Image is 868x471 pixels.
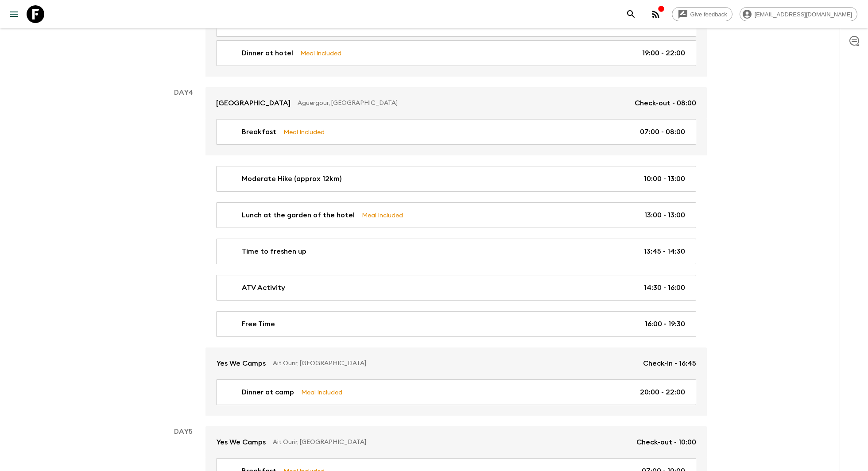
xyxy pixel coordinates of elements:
p: Check-in - 16:45 [643,358,696,369]
div: [EMAIL_ADDRESS][DOMAIN_NAME] [740,7,857,21]
p: 19:00 - 22:00 [642,48,685,58]
p: [GEOGRAPHIC_DATA] [216,98,291,108]
a: BreakfastMeal Included07:00 - 08:00 [216,119,696,145]
a: Yes We CampsAit Ourir, [GEOGRAPHIC_DATA]Check-in - 16:45 [205,347,707,379]
p: 16:00 - 19:30 [645,319,685,329]
p: Check-out - 08:00 [635,98,696,108]
p: Dinner at hotel [242,48,293,58]
a: [GEOGRAPHIC_DATA]Aguergour, [GEOGRAPHIC_DATA]Check-out - 08:00 [205,87,707,119]
p: 13:00 - 13:00 [644,210,685,220]
p: Meal Included [301,387,342,397]
p: Day 5 [161,426,205,437]
p: 13:45 - 14:30 [644,246,685,257]
p: Day 4 [161,87,205,98]
button: menu [5,5,23,23]
p: Aguergour, [GEOGRAPHIC_DATA] [298,99,628,108]
a: Dinner at hotelMeal Included19:00 - 22:00 [216,40,696,66]
a: Give feedback [672,7,732,21]
p: 20:00 - 22:00 [640,387,685,398]
span: Give feedback [686,11,732,18]
p: Ait Ourir, [GEOGRAPHIC_DATA] [273,438,629,447]
p: Dinner at camp [242,387,294,398]
p: Meal Included [300,48,341,58]
button: search adventures [622,5,640,23]
p: Ait Ourir, [GEOGRAPHIC_DATA] [273,359,636,368]
p: Yes We Camps [216,358,266,369]
p: Meal Included [362,210,403,220]
p: Time to freshen up [242,246,306,257]
p: Free Time [242,319,275,329]
a: Dinner at campMeal Included20:00 - 22:00 [216,379,696,405]
a: Yes We CampsAit Ourir, [GEOGRAPHIC_DATA]Check-out - 10:00 [205,426,707,458]
p: 10:00 - 13:00 [644,174,685,184]
p: Check-out - 10:00 [636,437,696,448]
p: 07:00 - 08:00 [640,127,685,137]
a: ATV Activity14:30 - 16:00 [216,275,696,301]
a: Free Time16:00 - 19:30 [216,311,696,337]
span: [EMAIL_ADDRESS][DOMAIN_NAME] [750,11,857,18]
a: Lunch at the garden of the hotelMeal Included13:00 - 13:00 [216,202,696,228]
p: Meal Included [283,127,325,137]
p: Lunch at the garden of the hotel [242,210,355,220]
p: Moderate Hike (approx 12km) [242,174,341,184]
p: ATV Activity [242,282,285,293]
p: Breakfast [242,127,276,137]
p: 14:30 - 16:00 [644,282,685,293]
a: Time to freshen up13:45 - 14:30 [216,239,696,264]
a: Moderate Hike (approx 12km)10:00 - 13:00 [216,166,696,192]
p: Yes We Camps [216,437,266,448]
